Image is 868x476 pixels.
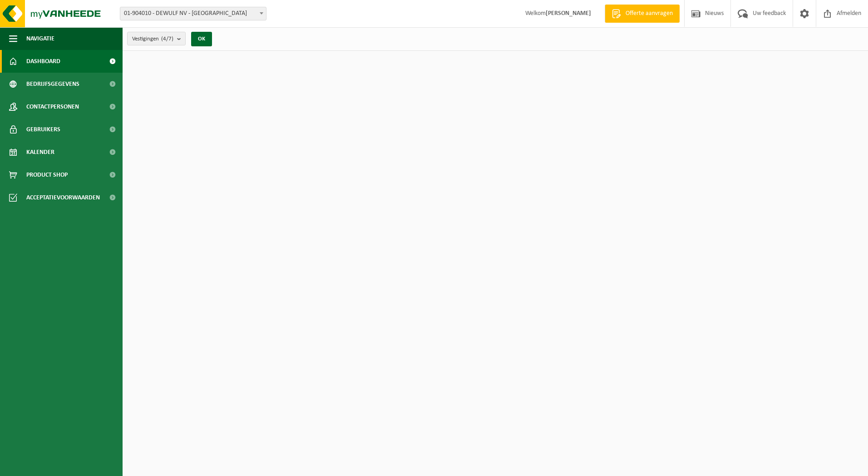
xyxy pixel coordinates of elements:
[26,141,54,164] span: Kalender
[623,9,675,18] span: Offerte aanvragen
[26,164,68,186] span: Product Shop
[191,32,212,46] button: OK
[26,50,60,73] span: Dashboard
[26,95,79,118] span: Contactpersonen
[605,5,680,23] a: Offerte aanvragen
[120,7,266,20] span: 01-904010 - DEWULF NV - ROESELARE
[120,7,266,20] span: 01-904010 - DEWULF NV - ROESELARE
[132,32,173,46] span: Vestigingen
[26,186,100,209] span: Acceptatievoorwaarden
[26,118,60,141] span: Gebruikers
[26,27,54,50] span: Navigatie
[26,73,79,95] span: Bedrijfsgegevens
[161,36,173,42] count: (4/7)
[546,10,591,17] strong: [PERSON_NAME]
[127,32,186,45] button: Vestigingen(4/7)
